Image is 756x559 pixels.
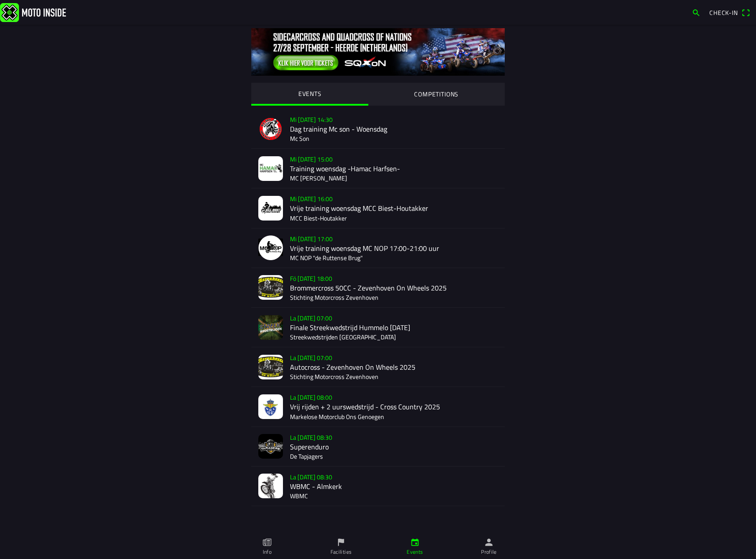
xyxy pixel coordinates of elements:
[251,188,505,228] a: Mi [DATE] 16:00Vrije training woensdag MCC Biest-HoutakkerMCC Biest-Houtakker
[705,5,754,20] a: Check-inqr scanner
[410,537,420,547] ion-icon: calendar
[262,537,272,547] ion-icon: paper
[258,394,283,419] img: UByebBRfVoKeJdfrrfejYaKoJ9nquzzw8nymcseR.jpeg
[251,308,505,347] a: La [DATE] 07:00Finale Streekwedstrijd Hummelo [DATE]Streekwedstrijden [GEOGRAPHIC_DATA]
[251,387,505,427] a: La [DATE] 08:00Vrij rijden + 2 uurswedstrijd - Cross Country 2025Markelose Motorclub Ons Genoegen
[251,109,505,149] a: Mi [DATE] 14:30Dag training Mc son - WoensdagMc Son
[709,8,738,17] span: Check-in
[251,427,505,467] a: La [DATE] 08:30SuperenduroDe Tapjagers
[251,347,505,387] a: La [DATE] 07:00Autocross - Zevenhoven On Wheels 2025Stichting Motorcross Zevenhoven
[258,117,283,141] img: sfRBxcGZmvZ0K6QUyq9TbY0sbKJYVDoKWVN9jkDZ.png
[251,228,505,268] a: Mi [DATE] 17:00Vrije training woensdag MC NOP 17:00-21:00 uurMC NOP "de Ruttense Brug"
[258,196,283,221] img: qF7yoQSmzbCqfcgpn3LWBtaLFB1iKNxygnmDsdMv.jpg
[368,83,505,106] ion-segment-button: COMPETITIONS
[251,268,505,308] a: Fö [DATE] 18:00Brommercross 50CC - Zevenhoven On Wheels 2025Stichting Motorcross Zevenhoven
[258,355,283,379] img: mBcQMagLMxzNEVoW9kWH8RIERBgDR7O2pMCJ3QD2.jpg
[258,315,283,340] img: t43s2WqnjlnlfEGJ3rGH5nYLUnlJyGok87YEz3RR.jpg
[251,467,505,506] a: La [DATE] 08:30WBMC - AlmkerkWBMC
[484,537,494,547] ion-icon: person
[336,537,346,547] ion-icon: flag
[263,548,272,556] ion-label: Info
[251,149,505,188] a: Mi [DATE] 15:00Training woensdag -Hamac Harfsen-MC [PERSON_NAME]
[258,235,283,260] img: NjdwpvkGicnr6oC83998ZTDUeXJJ29cK9cmzxz8K.png
[481,548,497,556] ion-label: Profile
[330,548,352,556] ion-label: Facilities
[251,28,505,76] img: 0tIKNvXMbOBQGQ39g5GyH2eKrZ0ImZcyIMR2rZNf.jpg
[258,434,283,459] img: FPyWlcerzEXqUMuL5hjUx9yJ6WAfvQJe4uFRXTbk.jpg
[251,83,368,106] ion-segment-button: EVENTS
[407,548,423,556] ion-label: Events
[258,156,283,181] img: 22WRKt2J6FFDTZoAO6j2KBmPYAh1uXm4oPOghp5E.jpg
[687,5,705,20] a: search
[258,474,283,498] img: f91Uln4Ii9NDc1fngFZXG5WgZ3IMbtQLaCnbtbu0.jpg
[258,275,283,300] img: ZWpMevB2HtM9PSRG0DOL5BeeSKRJMujE3mbAFX0B.jpg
